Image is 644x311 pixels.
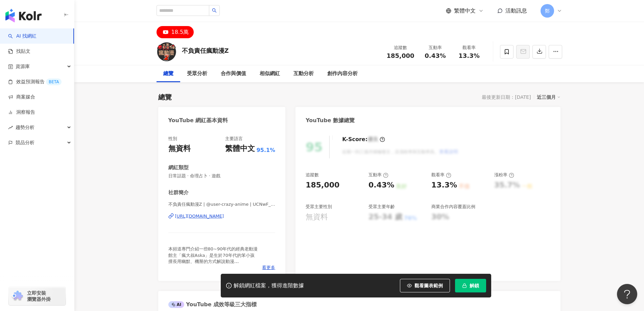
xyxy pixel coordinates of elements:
[168,143,191,154] div: 無資料
[8,33,37,40] a: searchAI 找網紅
[456,44,482,51] div: 觀看率
[168,189,189,196] div: 社群簡介
[545,7,550,15] span: 鄭
[168,213,276,219] a: [URL][DOMAIN_NAME]
[368,180,394,191] div: 0.43%
[225,136,243,142] div: 主要語言
[431,172,451,178] div: 觀看率
[157,42,177,62] img: KOL Avatar
[212,8,217,13] span: search
[158,92,172,102] div: 總覽
[387,44,414,51] div: 追蹤數
[327,70,358,78] div: 創作內容分析
[8,109,35,116] a: 洞察報告
[27,290,51,302] span: 立即安裝 瀏覽器外掛
[168,136,177,142] div: 性別
[182,46,229,55] div: 不負責任瘋動漫Z
[168,117,228,124] div: YouTube 網紅基本資料
[423,44,448,51] div: 互動率
[16,120,34,135] span: 趨勢分析
[431,204,475,210] div: 商業合作內容覆蓋比例
[293,70,314,78] div: 互動分析
[431,180,457,191] div: 13.3%
[368,204,395,210] div: 受眾主要年齡
[455,279,486,292] button: 解鎖
[470,283,479,288] span: 解鎖
[221,70,246,78] div: 合作與價值
[157,26,194,38] button: 18.5萬
[187,70,207,78] div: 受眾分析
[8,125,13,130] span: rise
[306,172,319,178] div: 追蹤數
[171,27,189,37] div: 18.5萬
[306,212,328,222] div: 無資料
[168,164,189,171] div: 網紅類型
[262,265,275,271] span: 看更多
[8,94,35,101] a: 商案媒合
[454,7,476,15] span: 繁體中文
[5,9,42,22] img: logo
[505,7,527,14] span: 活動訊息
[9,287,66,305] a: chrome extension立即安裝 瀏覽器外掛
[260,70,280,78] div: 相似網紅
[225,143,255,154] div: 繁體中文
[342,136,385,143] div: K-Score :
[306,180,339,191] div: 185,000
[175,213,224,219] div: [URL][DOMAIN_NAME]
[368,172,388,178] div: 互動率
[234,282,304,289] div: 解鎖網紅檔案，獲得進階數據
[16,135,34,150] span: 競品分析
[537,93,560,102] div: 近三個月
[168,173,276,179] span: 日常話題 · 命理占卜 · 遊戲
[482,94,531,100] div: 最後更新日期：[DATE]
[168,301,185,308] div: AI
[168,201,276,207] span: 不負責任瘋動漫Z | @user-crazy-anime | UCNwF_xuceRHe5Wn1hhumw4A
[11,291,24,302] img: chrome extension
[306,204,332,210] div: 受眾主要性別
[168,301,257,308] div: YouTube 成效等級三大指標
[257,147,276,154] span: 95.1%
[8,48,30,55] a: 找貼文
[458,52,479,59] span: 13.3%
[8,79,62,85] a: 效益預測報告BETA
[425,52,446,59] span: 0.43%
[414,283,443,288] span: 觀看圖表範例
[168,246,269,288] span: 本頻道專門介紹一些80~90年代的經典老動漫 館主「瘋大叔Aska」是生於70年代的笨小孩 擅長用幽默、機掰的方式解說動漫 要是懷念小時候的《少年快報》一定要訂閱我們頻道 《聖鬥士》《魁！男塾》...
[163,70,173,78] div: 總覽
[494,172,514,178] div: 漲粉率
[306,117,355,124] div: YouTube 數據總覽
[400,279,450,292] button: 觀看圖表範例
[16,59,30,74] span: 資源庫
[387,52,414,59] span: 185,000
